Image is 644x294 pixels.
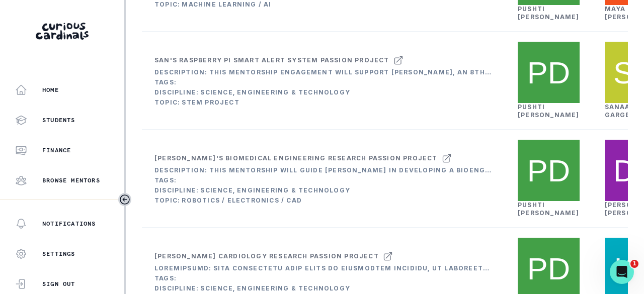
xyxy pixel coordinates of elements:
[36,23,89,40] img: Curious Cardinals Logo
[154,154,438,162] div: [PERSON_NAME]'s Biomedical Engineering Research Passion Project
[610,260,634,284] iframe: Intercom live chat
[154,99,493,107] div: Topic: STEM Project
[154,68,493,76] div: Description: This mentorship engagement will support [PERSON_NAME], an 8th-grade student, in deve...
[42,220,96,228] p: Notifications
[154,1,493,9] div: Topic: Machine Learning / AI
[42,280,75,288] p: Sign Out
[42,146,71,154] p: Finance
[154,284,493,292] div: Discipline: Science, Engineering & Technology
[154,252,379,260] div: [PERSON_NAME] Cardiology Research Passion Project
[154,264,493,272] div: Loremipsumd: Sita consectetu adip elits do eiusmodtem Incididu, ut laboreetdolo magnaa 5en admini...
[154,166,493,174] div: Description: This mentorship will guide [PERSON_NAME] in developing a bioengineering project focu...
[154,274,493,282] div: Tags:
[630,260,638,268] span: 1
[118,193,131,206] button: Toggle sidebar
[42,86,59,94] p: Home
[154,78,493,86] div: Tags:
[154,186,493,194] div: Discipline: Science, Engineering & Technology
[518,201,580,217] a: Pushti [PERSON_NAME]
[154,56,389,64] div: San's Raspberry Pi Smart Alert System Passion Project
[42,116,75,124] p: Students
[518,103,580,119] a: Pushti [PERSON_NAME]
[154,176,493,184] div: Tags:
[42,176,100,184] p: Browse Mentors
[518,5,580,21] a: Pushti [PERSON_NAME]
[154,88,493,96] div: Discipline: Science, Engineering & Technology
[154,197,493,205] div: Topic: Robotics / Electronics / CAD
[42,250,75,258] p: Settings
